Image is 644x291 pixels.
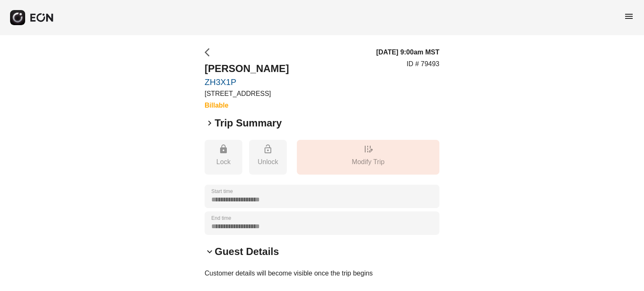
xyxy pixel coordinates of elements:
p: ID # 79493 [407,59,439,69]
span: menu [624,11,634,21]
h2: [PERSON_NAME] [205,62,289,75]
span: keyboard_arrow_down [205,247,215,257]
p: [STREET_ADDRESS] [205,89,289,99]
h2: Trip Summary [215,116,282,130]
p: Customer details will become visible once the trip begins [205,268,439,278]
span: keyboard_arrow_right [205,118,215,128]
a: ZH3X1P [205,77,289,87]
h3: [DATE] 9:00am MST [376,47,439,57]
h2: Guest Details [215,245,279,258]
span: arrow_back_ios [205,47,215,57]
h3: Billable [205,100,289,111]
